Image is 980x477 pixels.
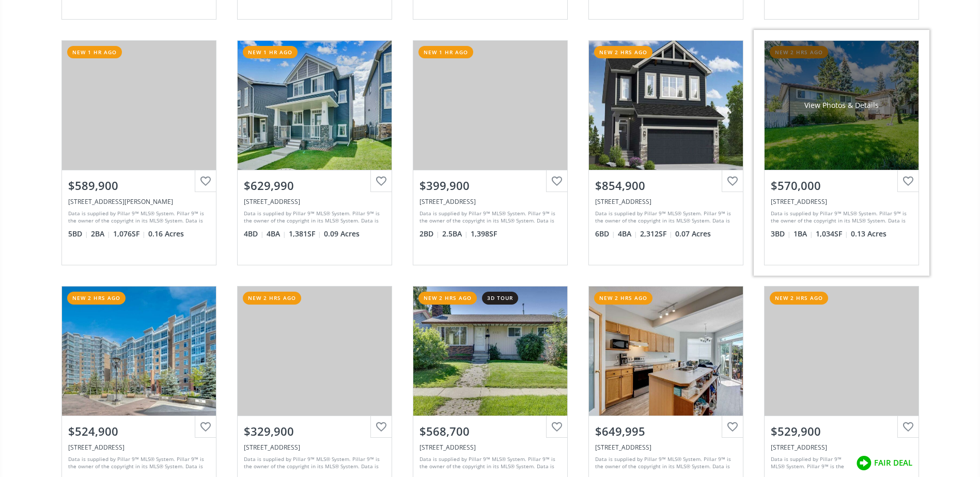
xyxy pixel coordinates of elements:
[68,423,210,439] div: $524,900
[91,229,111,239] span: 2 BA
[771,197,912,206] div: 3743 45 Street SW, Calgary, AB T3E3V5
[874,457,912,468] span: FAIR DEAL
[578,30,754,276] a: new 2 hrs ago$854,900[STREET_ADDRESS]Data is supplied by Pillar 9™ MLS® System. Pillar 9™ is the ...
[419,455,558,471] div: Data is supplied by Pillar 9™ MLS® System. Pillar 9™ is the owner of the copyright in its MLS® Sy...
[794,229,813,239] span: 1 BA
[595,423,737,439] div: $649,995
[771,443,912,452] div: 324 Taradale Drive NE, Calgary, AB T3J 4N9
[244,443,385,452] div: 8 County Village Bay Bay #410, Calgary, AB T3K 5J7
[419,423,561,439] div: $568,700
[754,30,929,276] a: new 2 hrs agoView Photos & Details$570,000[STREET_ADDRESS]Data is supplied by Pillar 9™ MLS® Syst...
[289,229,321,239] span: 1,381 SF
[267,229,286,239] span: 4 BA
[419,210,558,225] div: Data is supplied by Pillar 9™ MLS® System. Pillar 9™ is the owner of the copyright in its MLS® Sy...
[851,229,886,239] span: 0.13 Acres
[68,197,210,206] div: 5036 Marshall Road NE, Calgary, AB T2A2Y8
[419,229,440,239] span: 2 BD
[618,229,637,239] span: 4 BA
[595,197,737,206] div: 19829 44 Street SE, Calgary, AB T2Z4H3
[771,229,791,239] span: 3 BD
[148,229,184,239] span: 0.16 Acres
[113,229,146,239] span: 1,076 SF
[595,455,734,471] div: Data is supplied by Pillar 9™ MLS® System. Pillar 9™ is the owner of the copyright in its MLS® Sy...
[595,443,737,452] div: 105 Martha’s Haven Green NE, Calgary, AB T3J 4H5
[595,210,734,225] div: Data is supplied by Pillar 9™ MLS® System. Pillar 9™ is the owner of the copyright in its MLS® Sy...
[244,197,385,206] div: 51 evanscrest Common NW, Calgary, AB T3P0R6
[324,229,360,239] span: 0.09 Acres
[68,455,207,471] div: Data is supplied by Pillar 9™ MLS® System. Pillar 9™ is the owner of the copyright in its MLS® Sy...
[771,210,910,225] div: Data is supplied by Pillar 9™ MLS® System. Pillar 9™ is the owner of the copyright in its MLS® Sy...
[68,178,210,194] div: $589,900
[244,210,383,225] div: Data is supplied by Pillar 9™ MLS® System. Pillar 9™ is the owner of the copyright in its MLS® Sy...
[816,229,848,239] span: 1,034 SF
[771,455,851,471] div: Data is supplied by Pillar 9™ MLS® System. Pillar 9™ is the owner of the copyright in its MLS® Sy...
[68,229,88,239] span: 5 BD
[244,178,385,194] div: $629,990
[402,30,578,276] a: new 1 hr ago$399,900[STREET_ADDRESS]Data is supplied by Pillar 9™ MLS® System. Pillar 9™ is the o...
[595,178,737,194] div: $854,900
[419,178,561,194] div: $399,900
[419,197,561,206] div: 808 EVANSRIDGE Common NW, Calgary, AB T3P0P3
[471,229,497,239] span: 1,398 SF
[244,229,264,239] span: 4 BD
[853,453,874,473] img: rating icon
[675,229,711,239] span: 0.07 Acres
[442,229,468,239] span: 2.5 BA
[640,229,673,239] span: 2,312 SF
[804,100,879,110] div: View Photos & Details
[244,423,385,439] div: $329,900
[51,30,227,276] a: new 1 hr ago$589,900[STREET_ADDRESS][PERSON_NAME]Data is supplied by Pillar 9™ MLS® System. Pilla...
[419,443,561,452] div: 2823 Dover Ridge Drive SE, Calgary, AB T2B 2L2
[244,455,383,471] div: Data is supplied by Pillar 9™ MLS® System. Pillar 9™ is the owner of the copyright in its MLS® Sy...
[771,423,912,439] div: $529,900
[68,443,210,452] div: 24 Varsity Estates Circle NW #410, Calgary, AB T3A 2X8
[68,210,207,225] div: Data is supplied by Pillar 9™ MLS® System. Pillar 9™ is the owner of the copyright in its MLS® Sy...
[595,229,615,239] span: 6 BD
[771,178,912,194] div: $570,000
[227,30,402,276] a: new 1 hr ago$629,990[STREET_ADDRESS]Data is supplied by Pillar 9™ MLS® System. Pillar 9™ is the o...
